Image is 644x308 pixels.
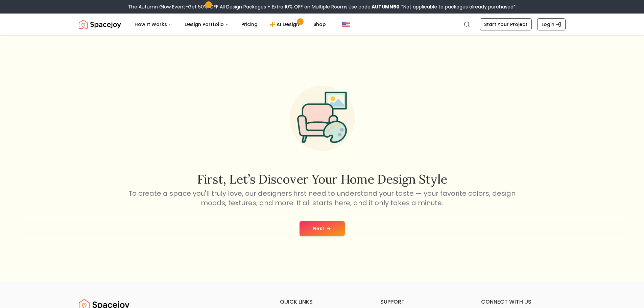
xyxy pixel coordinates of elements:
a: Start Your Project [480,18,532,30]
b: AUTUMN50 [372,3,400,10]
a: Spacejoy [79,18,121,31]
nav: Global [79,14,566,35]
button: Design Portfolio [179,18,235,31]
img: United States [342,20,350,28]
button: How It Works [129,18,178,31]
a: AI Design [264,18,307,31]
span: Use code: [349,3,400,10]
a: Pricing [236,18,263,31]
h6: quick links [280,298,364,306]
a: Shop [308,18,331,31]
button: Next [300,221,345,236]
h6: connect with us [481,298,566,306]
span: *Not applicable to packages already purchased* [400,3,516,10]
img: Start Style Quiz Illustration [279,75,365,162]
h6: support [380,298,465,306]
p: To create a space you'll truly love, our designers first need to understand your taste — your fav... [127,189,517,208]
div: The Autumn Glow Event-Get 50% OFF All Design Packages + Extra 10% OFF on Multiple Rooms. [128,3,516,10]
a: Login [537,18,566,30]
nav: Main [129,18,331,31]
h2: First, let’s discover your home design style [127,172,517,186]
img: Spacejoy Logo [79,18,121,31]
